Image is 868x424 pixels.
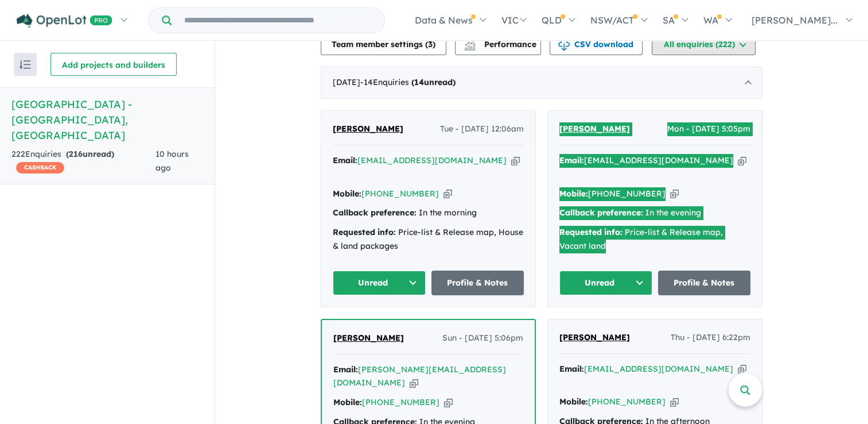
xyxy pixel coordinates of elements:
[652,32,756,55] button: All enquiries (222)
[333,124,403,134] span: [PERSON_NAME]
[361,188,439,199] a: [PHONE_NUMBER]
[428,39,433,49] span: 3
[588,188,665,199] a: [PHONE_NUMBER]
[333,364,358,375] strong: Email:
[550,32,643,55] button: CSV download
[558,40,570,51] img: download icon
[333,226,524,253] div: Price-list & Release map, House & land packages
[584,155,733,165] a: [EMAIL_ADDRESS][DOMAIN_NAME]
[559,226,750,253] div: Price-list & Release map, Vacant land
[360,77,456,87] span: - 14 Enquir ies
[442,332,523,345] span: Sun - [DATE] 5:06pm
[411,77,456,87] strong: ( unread)
[559,207,643,218] strong: Callback preference:
[670,188,679,200] button: Copy
[559,227,622,237] strong: Requested info:
[431,271,524,295] a: Profile & Notes
[738,363,746,375] button: Copy
[69,149,83,159] span: 216
[752,14,838,26] span: [PERSON_NAME]...
[444,396,453,408] button: Copy
[17,14,112,28] img: Openlot PRO Logo White
[11,148,155,175] div: 222 Enquir ies
[464,43,476,51] img: bar-chart.svg
[670,396,679,408] button: Copy
[559,155,584,165] strong: Email:
[559,122,630,136] a: [PERSON_NAME]
[333,332,404,345] a: [PERSON_NAME]
[333,227,396,237] strong: Requested info:
[333,207,417,218] strong: Callback preference:
[584,364,733,374] a: [EMAIL_ADDRESS][DOMAIN_NAME]
[333,364,506,388] a: [PERSON_NAME][EMAIL_ADDRESS][DOMAIN_NAME]
[511,155,520,167] button: Copy
[559,188,588,199] strong: Mobile:
[362,397,439,407] a: [PHONE_NUMBER]
[443,188,452,200] button: Copy
[333,333,404,343] span: [PERSON_NAME]
[16,162,64,174] span: CASHBACK
[333,271,426,295] button: Unread
[559,124,630,134] span: [PERSON_NAME]
[410,377,418,389] button: Copy
[738,155,746,167] button: Copy
[588,396,665,407] a: [PHONE_NUMBER]
[671,331,750,345] span: Thu - [DATE] 6:22pm
[455,32,541,55] button: Performance
[50,53,177,76] button: Add projects and builders
[559,271,652,295] button: Unread
[357,155,507,165] a: [EMAIL_ADDRESS][DOMAIN_NAME]
[333,155,357,165] strong: Email:
[321,67,762,99] div: [DATE]
[321,32,446,55] button: Team member settings (3)
[20,60,31,69] img: sort.svg
[667,122,750,136] span: Mon - [DATE] 5:05pm
[66,149,114,159] strong: ( unread)
[414,77,424,87] span: 14
[559,206,750,220] div: In the evening
[440,122,524,136] span: Tue - [DATE] 12:06am
[11,97,203,143] h5: [GEOGRAPHIC_DATA] - [GEOGRAPHIC_DATA] , [GEOGRAPHIC_DATA]
[658,271,751,295] a: Profile & Notes
[174,8,382,33] input: Try estate name, suburb, builder or developer
[333,397,362,407] strong: Mobile:
[333,188,361,199] strong: Mobile:
[559,364,584,374] strong: Email:
[155,149,189,173] span: 10 hours ago
[333,206,524,220] div: In the morning
[559,332,630,342] span: [PERSON_NAME]
[559,396,588,407] strong: Mobile:
[466,39,536,49] span: Performance
[333,122,403,136] a: [PERSON_NAME]
[559,331,630,345] a: [PERSON_NAME]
